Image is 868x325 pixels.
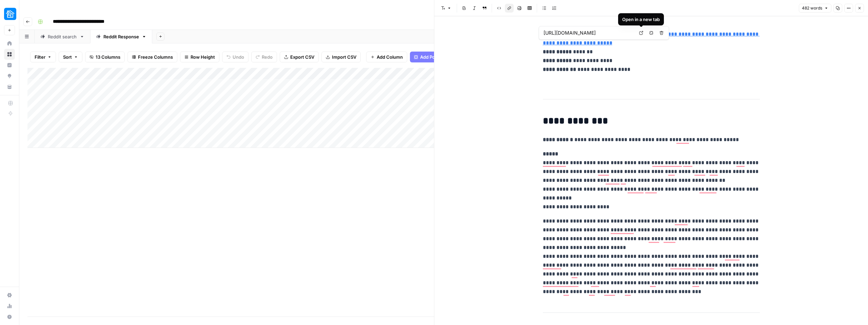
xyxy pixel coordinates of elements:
button: 482 words [799,4,831,13]
button: Add Column [366,52,407,62]
button: Add Power Agent [410,52,461,62]
button: Freeze Columns [127,52,177,62]
span: Add Column [377,54,403,60]
button: Filter [30,52,56,62]
span: Filter [35,54,45,60]
button: Import CSV [321,52,361,62]
a: Browse [4,49,15,60]
span: Sort [63,54,72,60]
span: 482 words [802,5,822,11]
button: Row Height [180,52,219,62]
span: Export CSV [290,54,314,60]
a: Opportunities [4,71,15,81]
a: Your Data [4,81,15,92]
span: Undo [233,54,244,60]
img: Neighbor Logo [4,8,16,20]
button: Redo [251,52,277,62]
a: Insights [4,60,15,71]
span: Redo [262,54,273,60]
button: Undo [222,52,249,62]
button: 13 Columns [85,52,125,62]
a: Reddit search [35,30,90,43]
button: Sort [59,52,82,62]
button: Help + Support [4,311,15,322]
span: Freeze Columns [138,54,173,60]
button: Export CSV [280,52,319,62]
a: Reddit Response [90,30,152,43]
a: Home [4,38,15,49]
span: Import CSV [332,54,356,60]
button: Workspace: Neighbor [4,5,15,22]
span: Add Power Agent [420,54,457,60]
a: Usage [4,301,15,311]
div: Reddit Response [103,33,139,40]
span: Row Height [191,54,215,60]
span: 13 Columns [96,54,120,60]
div: Reddit search [48,33,77,40]
a: Settings [4,290,15,301]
